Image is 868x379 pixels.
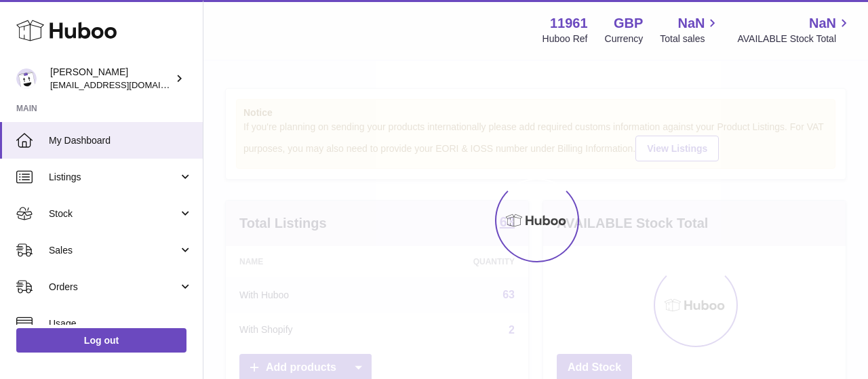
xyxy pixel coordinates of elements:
span: Orders [49,281,178,294]
a: Log out [16,328,186,353]
strong: 11961 [550,14,588,33]
span: [EMAIL_ADDRESS][DOMAIN_NAME] [50,79,199,90]
a: NaN Total sales [660,14,720,45]
a: NaN AVAILABLE Stock Total [737,14,852,45]
span: Sales [49,244,178,257]
div: Huboo Ref [542,33,588,45]
span: Usage [49,317,193,330]
span: Stock [49,207,178,220]
span: NaN [809,14,836,33]
span: Total sales [660,33,720,45]
div: [PERSON_NAME] [50,66,172,92]
span: Listings [49,171,178,184]
span: AVAILABLE Stock Total [737,33,852,45]
span: My Dashboard [49,134,193,147]
span: NaN [677,14,705,33]
img: internalAdmin-11961@internal.huboo.com [16,68,37,89]
strong: GBP [614,14,643,33]
div: Currency [605,33,644,45]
